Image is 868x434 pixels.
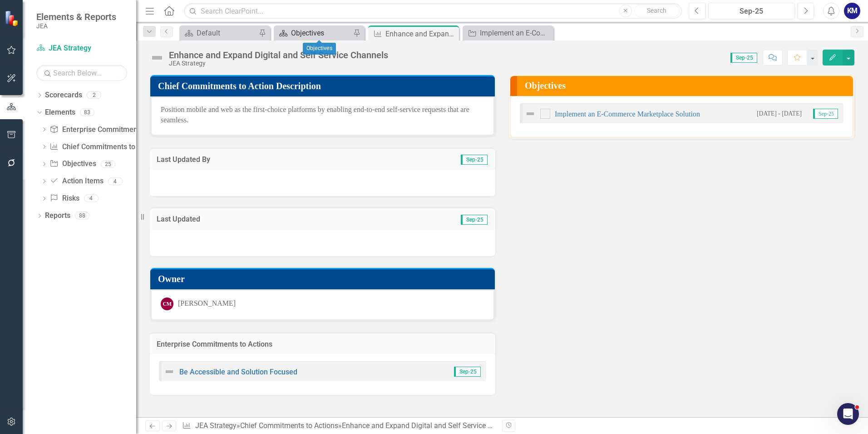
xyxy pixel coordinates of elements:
[182,27,256,39] a: Default
[49,142,161,152] a: Chief Commitments to Actions
[303,43,336,55] div: Objectives
[525,81,848,91] h3: Objectives
[708,3,795,19] button: Sep-25
[5,10,20,26] img: ClearPoint Strategy
[647,7,666,14] span: Search
[454,367,481,377] span: Sep-25
[178,298,236,309] div: [PERSON_NAME]
[480,27,551,39] div: Implement an E-Commerce Marketplace Solution
[291,27,351,39] div: Objectives
[45,211,70,221] a: Reports
[757,109,802,118] small: [DATE] - [DATE]
[157,215,360,223] h3: Last Updated
[45,90,82,101] a: Scorecards
[36,22,116,30] small: JEA
[157,340,488,348] h3: Enterprise Commitments to Actions
[634,5,680,17] button: Search
[461,155,488,165] span: Sep-25
[108,177,123,185] div: 4
[36,65,127,81] input: Search Below...
[813,109,838,119] span: Sep-25
[158,81,490,91] h3: Chief Commitments to Action Description
[36,43,127,54] a: JEA Strategy
[169,50,388,60] div: Enhance and Expand Digital and Self Service Channels
[164,366,175,377] img: Not Defined
[49,159,96,169] a: Objectives
[84,195,99,202] div: 4
[49,193,79,204] a: Risks
[161,298,173,310] div: CM
[157,156,375,164] h3: Last Updated By
[182,421,495,431] div: » »
[75,212,89,220] div: 88
[342,421,518,430] div: Enhance and Expand Digital and Self Service Channels
[555,110,700,118] a: Implement an E-Commerce Marketplace Solution
[525,108,536,119] img: Not Defined
[385,28,457,40] div: Enhance and Expand Digital and Self Service Channels
[240,421,338,430] a: Chief Commitments to Actions
[161,106,469,124] span: Position mobile and web as the first-choice platforms by enabling end-to-end self-service request...
[179,368,297,376] a: Be Accessible and Solution Focused
[150,50,164,65] img: Not Defined
[844,3,860,19] button: KM
[169,60,388,67] div: JEA Strategy
[80,109,94,116] div: 83
[195,421,237,430] a: JEA Strategy
[36,11,116,22] span: Elements & Reports
[711,6,792,17] div: Sep-25
[730,53,757,63] span: Sep-25
[461,215,488,225] span: Sep-25
[158,274,490,284] h3: Owner
[465,27,551,39] a: Implement an E-Commerce Marketplace Solution
[276,27,351,39] a: Objectives
[45,107,75,118] a: Elements
[101,160,115,168] div: 25
[87,91,101,99] div: 2
[49,125,178,135] a: Enterprise Commitments to Actions
[184,3,682,19] input: Search ClearPoint...
[837,403,859,425] iframe: Intercom live chat
[197,27,256,39] div: Default
[49,176,103,187] a: Action Items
